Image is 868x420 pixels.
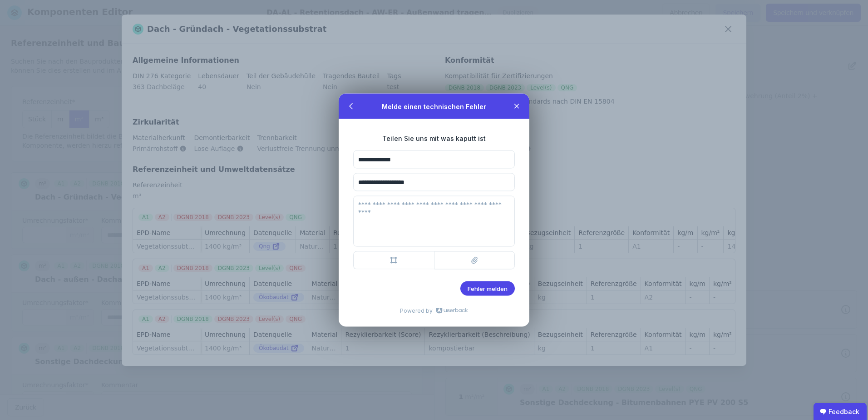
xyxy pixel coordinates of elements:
[400,307,433,314] span: Powered by
[367,102,501,110] ubdiv: Melde einen technischen Fehler
[400,307,468,314] a: Powered by
[468,285,508,292] span: Fehler melden
[460,281,515,296] button: Fehler melden
[353,134,515,143] div: Teilen Sie uns mit was kaputt ist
